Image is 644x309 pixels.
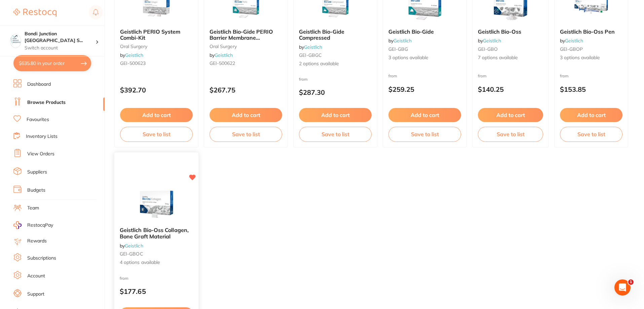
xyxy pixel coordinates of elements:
p: $392.70 [120,86,193,94]
span: from [560,73,569,78]
img: Restocq Logo [13,9,56,17]
span: GEI-GBG [388,46,408,52]
button: Save to list [120,127,193,142]
p: Switch account [25,45,96,51]
span: Geistlich Bio-Gide PERIO Barrier Membrane 16x22mm [210,28,273,47]
button: Save to list [478,127,543,142]
a: Browse Products [27,99,66,106]
span: 3 options available [388,54,461,61]
span: by [210,52,233,58]
span: Geistlich Bio-Gide Compressed [299,28,344,41]
span: 1 [628,279,634,285]
img: Geistlich Bio-Oss Collagen, Bone Graft Material [134,188,178,222]
span: GEI-GBGC [299,52,322,58]
p: $153.85 [560,85,622,93]
a: Support [27,291,44,298]
span: RestocqPay [27,222,53,229]
b: Geistlich Bio-Oss [478,29,543,35]
button: Add to cart [120,108,193,122]
span: by [120,52,143,58]
p: $259.25 [388,85,461,93]
span: by [560,38,583,44]
a: Geistlich [483,38,501,44]
button: $635.80 in your order [13,55,91,71]
span: 7 options available [478,54,543,61]
a: Budgets [27,187,45,194]
span: GEI-GBO [478,46,498,52]
span: from [120,275,128,280]
button: Save to list [210,127,282,142]
span: by [388,38,412,44]
a: Geistlich [215,52,233,58]
p: $140.25 [478,85,543,93]
span: by [299,44,322,50]
b: Geistlich Bio-Oss Collagen, Bone Graft Material [120,227,193,239]
button: Save to list [560,127,622,142]
span: 4 options available [120,259,193,266]
a: RestocqPay [13,221,53,229]
button: Add to cart [299,108,372,122]
span: Geistlich Bio-Oss Pen [560,28,615,35]
span: 3 options available [560,54,622,61]
span: Geistlich Bio-Oss [478,28,521,35]
button: Add to cart [560,108,622,122]
a: Account [27,273,45,279]
a: Team [27,205,39,211]
small: oral surgery [210,44,282,49]
b: Geistlich Bio-Oss Pen [560,29,622,35]
span: by [120,242,143,248]
a: Geistlich [565,38,583,44]
span: from [478,73,487,78]
p: $287.30 [299,88,372,96]
button: Save to list [388,127,461,142]
span: from [388,73,397,78]
small: oral surgery [120,44,193,49]
span: Geistlich Bio-Oss Collagen, Bone Graft Material [120,227,189,240]
button: Add to cart [478,108,543,122]
a: Geistlich [393,38,412,44]
span: 2 options available [299,61,372,67]
b: Geistlich Bio-Gide [388,29,461,35]
p: $267.75 [210,86,282,94]
span: Geistlich Bio-Gide [388,28,434,35]
span: GEI-500622 [210,60,235,66]
b: Geistlich Bio-Gide PERIO Barrier Membrane 16x22mm [210,29,282,41]
span: GEI-500623 [120,60,146,66]
iframe: Intercom live chat [614,279,631,296]
button: Add to cart [388,108,461,122]
a: Geistlich [304,44,322,50]
a: View Orders [27,151,54,157]
a: Suppliers [27,169,47,176]
span: by [478,38,501,44]
p: $177.65 [120,287,193,295]
img: Bondi Junction Sydney Specialist Periodontics [10,34,21,45]
span: GEI-GBOP [560,46,583,52]
h4: Bondi Junction Sydney Specialist Periodontics [25,31,96,44]
span: from [299,77,308,82]
a: Subscriptions [27,255,56,262]
a: Favourites [27,116,49,123]
a: Geistlich [125,242,143,248]
button: Save to list [299,127,372,142]
b: Geistlich PERIO System Combi-Kit [120,29,193,41]
b: Geistlich Bio-Gide Compressed [299,29,372,41]
a: Rewards [27,238,47,244]
a: Dashboard [27,81,51,88]
button: Add to cart [210,108,282,122]
span: GEI-GBOC [120,251,143,257]
span: Geistlich PERIO System Combi-Kit [120,28,180,41]
a: Inventory Lists [26,133,58,140]
a: Restocq Logo [13,5,56,21]
a: Geistlich [125,52,143,58]
img: RestocqPay [13,221,22,229]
